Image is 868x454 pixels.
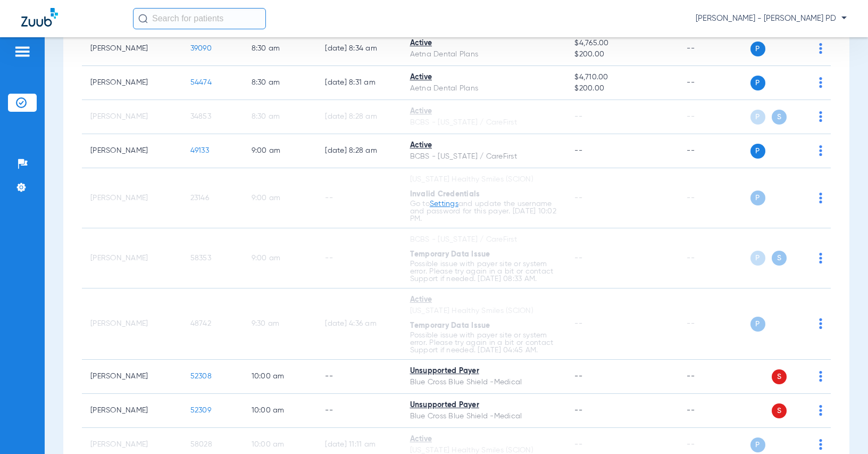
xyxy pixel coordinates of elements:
div: [US_STATE] Healthy Smiles (SCION) [410,174,558,185]
td: 9:00 AM [243,228,317,288]
td: 9:00 AM [243,134,317,168]
td: -- [678,168,750,228]
p: Possible issue with payer site or system error. Please try again in a bit or contact Support if n... [410,260,558,283]
div: Active [410,38,558,49]
span: S [772,251,787,266]
td: -- [316,394,401,428]
span: -- [574,441,582,448]
span: 54474 [190,79,212,86]
span: $200.00 [574,49,670,60]
td: [PERSON_NAME] [82,288,182,360]
td: -- [678,394,750,428]
td: [PERSON_NAME] [82,32,182,66]
img: group-dot-blue.svg [819,77,822,88]
td: -- [678,288,750,360]
img: group-dot-blue.svg [819,193,822,203]
span: 58353 [190,254,211,262]
span: 48742 [190,320,211,327]
span: S [772,369,787,384]
div: Unsupported Payer [410,366,558,377]
div: BCBS - [US_STATE] / CareFirst [410,151,558,162]
div: BCBS - [US_STATE] / CareFirst [410,117,558,128]
td: [PERSON_NAME] [82,134,182,168]
td: -- [316,360,401,394]
td: -- [678,360,750,394]
div: Blue Cross Blue Shield -Medical [410,411,558,422]
p: Go to and update the username and password for this payer. [DATE] 10:02 PM. [410,200,558,222]
div: [US_STATE] Healthy Smiles (SCION) [410,306,558,317]
span: $4,710.00 [574,72,670,83]
img: group-dot-blue.svg [819,318,822,329]
span: P [750,42,765,56]
img: group-dot-blue.svg [819,145,822,156]
span: P [750,110,765,125]
span: -- [574,254,582,262]
td: -- [678,66,750,100]
span: 52308 [190,373,212,380]
span: P [750,251,765,266]
span: 23146 [190,194,209,202]
span: Temporary Data Issue [410,251,490,258]
td: [PERSON_NAME] [82,66,182,100]
span: -- [574,407,582,414]
span: $200.00 [574,83,670,94]
div: Aetna Dental Plans [410,49,558,60]
td: [PERSON_NAME] [82,360,182,394]
div: Active [410,106,558,117]
div: Active [410,140,558,151]
td: -- [678,100,750,134]
td: [PERSON_NAME] [82,228,182,288]
td: 9:00 AM [243,168,317,228]
td: 8:30 AM [243,32,317,66]
img: group-dot-blue.svg [819,43,822,54]
input: Search for patients [133,8,266,29]
td: 9:30 AM [243,288,317,360]
div: Aetna Dental Plans [410,83,558,94]
td: [DATE] 8:31 AM [316,66,401,100]
span: Invalid Credentials [410,191,480,198]
td: 10:00 AM [243,360,317,394]
span: -- [574,194,582,202]
span: Temporary Data Issue [410,322,490,329]
a: Settings [430,200,458,208]
span: 39090 [190,45,212,52]
td: 8:30 AM [243,100,317,134]
td: -- [678,134,750,168]
td: [DATE] 4:36 AM [316,288,401,360]
span: -- [574,147,582,154]
td: -- [678,32,750,66]
span: P [750,191,765,205]
div: Active [410,72,558,83]
span: 34853 [190,113,211,120]
div: Unsupported Payer [410,400,558,411]
span: [PERSON_NAME] - [PERSON_NAME] PD [696,13,847,24]
td: -- [316,168,401,228]
td: -- [316,228,401,288]
img: group-dot-blue.svg [819,253,822,263]
span: -- [574,113,582,120]
span: 52309 [190,407,211,414]
img: Zuub Logo [21,8,58,27]
span: S [772,110,787,125]
img: Search Icon [138,14,148,23]
span: S [772,403,787,418]
td: [DATE] 8:28 AM [316,134,401,168]
div: Active [410,434,558,445]
div: Active [410,294,558,306]
td: [DATE] 8:28 AM [316,100,401,134]
img: group-dot-blue.svg [819,111,822,122]
span: -- [574,373,582,380]
span: P [750,317,765,332]
p: Possible issue with payer site or system error. Please try again in a bit or contact Support if n... [410,332,558,354]
iframe: Chat Widget [815,403,868,454]
div: BCBS - [US_STATE] / CareFirst [410,234,558,245]
span: P [750,144,765,159]
td: [PERSON_NAME] [82,100,182,134]
td: [PERSON_NAME] [82,168,182,228]
span: 58028 [190,441,212,448]
td: [PERSON_NAME] [82,394,182,428]
td: -- [678,228,750,288]
div: Blue Cross Blue Shield -Medical [410,377,558,388]
span: P [750,438,765,452]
